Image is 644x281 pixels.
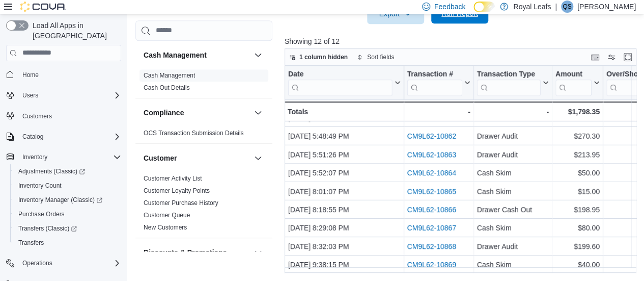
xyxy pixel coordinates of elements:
span: Transfers (Classic) [14,222,121,235]
input: Dark Mode [473,2,495,12]
a: Home [18,69,43,81]
a: Transfers (Classic) [14,222,81,235]
div: [DATE] 5:48:49 PM [288,130,401,142]
span: 1 column hidden [299,53,348,61]
a: CM9L62-10869 [407,261,456,269]
a: Customer Queue [144,211,190,218]
div: Transaction Type [477,69,541,79]
div: Transaction # [407,69,462,79]
div: Compliance [135,126,272,143]
div: Date [288,69,393,79]
h3: Discounts & Promotions [144,247,227,257]
button: 1 column hidden [285,51,352,63]
div: Cash Skim [477,185,549,197]
div: Amount [555,69,592,95]
p: Royal Leafs [513,1,551,13]
button: Discounts & Promotions [144,247,250,257]
div: $199.60 [555,240,600,252]
button: Amount [555,69,600,95]
span: Operations [22,259,52,267]
div: [DATE] 9:38:15 PM [288,259,401,271]
h3: Compliance [144,107,184,117]
div: $213.95 [555,148,600,161]
button: Transaction # [407,69,470,95]
div: Cash Skim [477,259,549,271]
button: Users [18,89,42,101]
span: QS [563,1,571,13]
div: $50.00 [555,167,600,179]
button: Catalog [18,131,47,143]
a: Customers [18,110,56,122]
a: Customer Purchase History [144,199,218,206]
span: Load All Apps in [GEOGRAPHIC_DATA] [29,20,121,41]
a: Inventory Count [14,180,66,192]
button: Enter fullscreen [622,51,634,63]
button: Compliance [252,106,264,118]
a: Adjustments (Classic) [14,165,89,177]
button: Compliance [144,107,250,117]
button: Discounts & Promotions [252,246,264,258]
a: CM9L62-10866 [407,206,456,214]
h3: Customer [144,152,177,163]
span: Customer Purchase History [144,198,218,207]
p: | [555,1,557,13]
a: Transfers (Classic) [10,221,125,236]
span: Customer Activity List [144,174,202,182]
div: Drawer Cash Out [477,203,549,216]
span: Users [18,89,121,101]
button: Operations [2,256,125,270]
button: Customer [144,152,250,163]
button: Keyboard shortcuts [589,51,601,63]
span: Purchase Orders [14,208,121,220]
img: Cova [20,2,66,12]
p: [PERSON_NAME] [577,1,636,13]
div: Amount [555,69,592,79]
a: New Customers [144,223,187,231]
button: Home [2,67,125,82]
a: CM9L62-10865 [407,187,456,195]
div: $40.00 [555,259,600,271]
button: Inventory [2,150,125,164]
p: Showing 12 of 12 [285,36,640,46]
button: Users [2,88,125,103]
span: Feedback [434,2,465,12]
span: Transfers [18,239,44,247]
div: $80.00 [555,222,600,234]
div: [DATE] 8:32:03 PM [288,240,401,252]
button: Date [288,69,401,95]
span: Home [22,71,39,79]
a: Inventory Manager (Classic) [14,194,106,206]
button: Display options [605,51,618,63]
button: Customer [252,151,264,164]
span: Customers [18,110,121,122]
button: Inventory [18,151,51,163]
span: Adjustments (Classic) [14,165,121,177]
span: Inventory Count [14,180,121,192]
div: [DATE] 5:51:26 PM [288,148,401,161]
div: Drawer Audit [477,148,549,161]
span: Catalog [18,131,121,143]
div: [DATE] 8:01:07 PM [288,185,401,197]
a: Cash Management [144,71,195,79]
div: $1,798.35 [555,106,600,118]
div: Qadeer Shah [561,1,573,13]
div: Transaction Type [477,69,541,95]
span: Customer Queue [144,211,190,219]
span: Inventory [18,151,121,163]
button: Cash Management [144,49,250,60]
div: [DATE] 5:52:07 PM [288,167,401,179]
button: Transaction Type [477,69,549,95]
span: Customers [22,112,52,120]
a: Cash Out Details [144,84,190,91]
span: OCS Transaction Submission Details [144,129,244,137]
button: Sort fields [353,51,398,63]
a: Customer Loyalty Points [144,187,210,194]
span: Adjustments (Classic) [18,167,85,175]
span: Transfers (Classic) [18,224,77,233]
button: Catalog [2,130,125,144]
a: CM9L62-10862 [407,132,456,140]
span: Sort fields [367,53,394,61]
div: Customer [135,172,272,237]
